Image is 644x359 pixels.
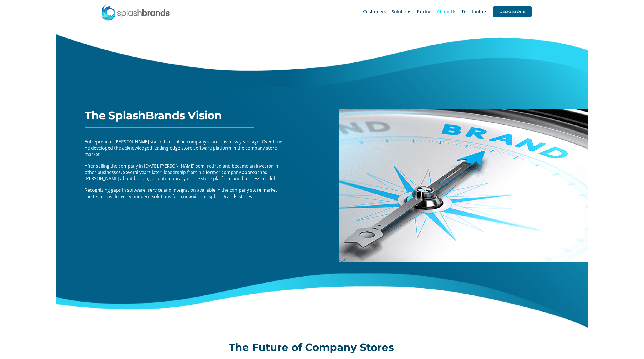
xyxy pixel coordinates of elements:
[229,342,415,353] h2: The Future of Company Stores
[392,9,411,14] span: Solutions
[85,187,278,199] span: Recognizing gaps in software, service and integration available in the company store market, the ...
[363,3,386,21] a: Customers
[437,9,456,14] span: About Us
[101,4,170,21] img: SplashBrands.com Logo
[493,6,532,17] span: DEMO STORE
[462,3,487,21] a: Distributors
[85,139,283,157] span: Entrepreneur [PERSON_NAME] started an online company store business years ago. Over time, he deve...
[493,3,532,21] a: DEMO STORE
[339,109,588,262] img: about-us-brand-image-900-x-533
[363,3,532,21] nav: Main Menu
[85,163,278,181] span: After selling the company in [DATE], [PERSON_NAME] semi-retired and became an investor in other b...
[417,9,431,14] span: Pricing
[85,108,222,122] span: The SplashBrands Vision
[363,9,386,14] span: Customers
[417,3,431,21] a: Pricing
[462,9,487,14] span: Distributors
